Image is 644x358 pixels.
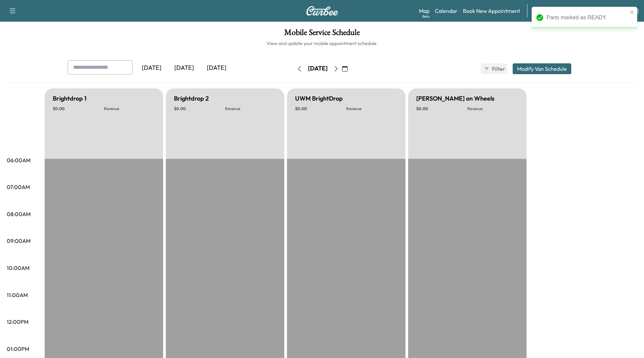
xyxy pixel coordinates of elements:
[7,183,30,191] p: 07:00AM
[419,7,429,15] a: MapBeta
[135,60,168,76] div: [DATE]
[7,40,637,47] h6: View and update your mobile appointment schedule.
[7,28,637,40] h1: Mobile Service Schedule
[467,106,518,111] p: Revenue
[104,106,155,111] p: Revenue
[225,106,276,111] p: Revenue
[346,106,397,111] p: Revenue
[174,94,209,103] h5: Brightdrop 2
[630,9,635,15] button: close
[435,7,458,15] a: Calendar
[7,156,30,164] p: 06:00AM
[7,291,28,299] p: 11:00AM
[7,210,30,218] p: 08:00AM
[416,94,494,103] h5: [PERSON_NAME] on Wheels
[53,106,104,111] p: $ 0.00
[168,60,200,76] div: [DATE]
[200,60,233,76] div: [DATE]
[7,237,30,245] p: 09:00AM
[463,7,520,15] a: Book New Appointment
[53,94,87,103] h5: Brightdrop 1
[308,64,328,73] div: [DATE]
[7,318,28,326] p: 12:00PM
[295,94,343,103] h5: UWM BrightDrop
[492,65,504,73] span: Filter
[547,14,628,22] div: Parts marked as READY.
[306,6,338,16] img: Curbee Logo
[295,106,346,111] p: $ 0.00
[481,63,507,74] button: Filter
[416,106,467,111] p: $ 0.00
[513,63,571,74] button: Modify Van Schedule
[7,345,29,353] p: 01:00PM
[7,264,29,272] p: 10:00AM
[174,106,225,111] p: $ 0.00
[422,14,429,19] div: Beta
